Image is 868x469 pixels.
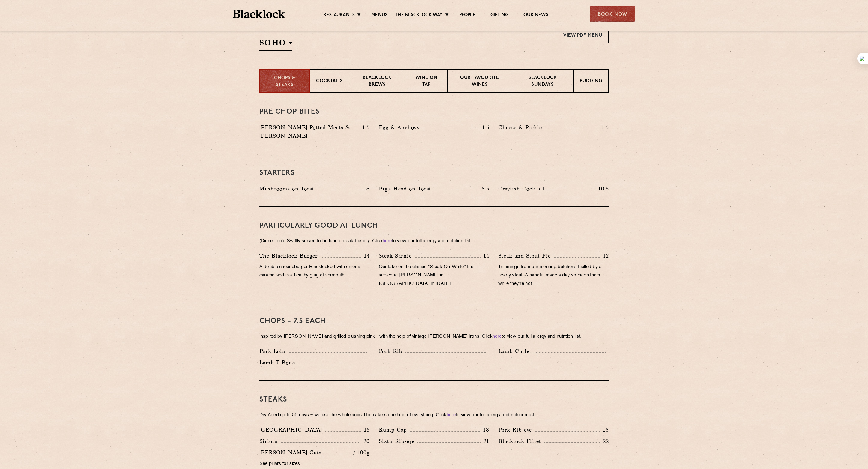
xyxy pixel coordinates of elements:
p: 18 [480,426,489,434]
p: 22 [600,437,609,445]
p: Chops & Steaks [266,75,303,88]
p: Steak and Stout Pie [498,252,554,260]
a: Restaurants [324,12,355,19]
h3: PARTICULARLY GOOD AT LUNCH [259,222,609,230]
p: Blacklock Sundays [518,75,567,89]
p: Trimmings from our morning butchery, fuelled by a hearty stout. A handful made a day so catch the... [498,263,609,288]
p: [PERSON_NAME] Potted Meats & [PERSON_NAME] [259,123,359,140]
p: Lamb Cutlet [498,347,535,355]
p: Mushrooms on Toast [259,184,317,193]
p: The Blacklock Burger [259,252,321,260]
p: Steak Sarnie [379,252,415,260]
p: Our favourite wines [454,75,506,89]
h3: Pre Chop Bites [259,108,609,116]
p: 12 [600,252,609,260]
p: (Dinner too). Swiftly served to be lunch-break-friendly. Click to view our full allergy and nutri... [259,237,609,246]
a: Gifting [490,12,508,19]
p: 10.5 [595,185,609,193]
p: 8 [363,185,370,193]
p: Pudding [580,78,602,85]
p: Sirloin [259,437,281,445]
p: Wine on Tap [411,75,441,89]
p: Our take on the classic “Steak-On-White” first served at [PERSON_NAME] in [GEOGRAPHIC_DATA] in [D... [379,263,489,288]
a: People [459,12,475,19]
h2: SOHO [259,37,292,51]
p: 21 [481,437,489,445]
p: 15 [361,426,370,434]
p: A double cheeseburger Blacklocked with onions caramelised in a healthy glug of vermouth. [259,263,370,280]
p: Pig's Head on Toast [379,184,434,193]
p: Crayfish Cocktail [498,184,547,193]
p: Pork Rib-eye [498,426,535,434]
p: 8.5 [479,185,490,193]
a: The Blacklock Way [395,12,442,19]
p: 18 [600,426,609,434]
p: 1.5 [599,124,609,131]
a: Menus [371,12,387,19]
p: Sixth Rib-eye [379,437,417,445]
p: Egg & Anchovy [379,123,423,132]
p: See pillars for sizes [259,460,370,468]
a: here [383,239,392,243]
p: 14 [481,252,489,260]
h3: Steaks [259,396,609,404]
p: Blacklock Fillet [498,437,544,445]
p: Pork Loin [259,347,289,355]
p: Lamb T-Bone [259,358,298,367]
p: 1.5 [479,124,490,131]
p: Dry Aged up to 55 days − we use the whole animal to make something of everything. Click to view o... [259,411,609,420]
p: Cheese & Pickle [498,123,545,132]
p: Rump Cap [379,426,410,434]
img: BL_Textured_Logo-footer-cropped.svg [233,10,285,18]
p: 20 [360,437,370,445]
div: Book Now [590,6,635,22]
p: 1.5 [360,124,370,131]
h3: Starters [259,169,609,177]
p: Pork Rib [379,347,405,355]
p: Blacklock Brews [355,75,399,89]
a: Our News [523,12,548,19]
p: [GEOGRAPHIC_DATA] [259,426,325,434]
p: 14 [361,252,370,260]
a: here [493,334,502,339]
p: Inspired by [PERSON_NAME] and grilled blushing pink - with the help of vintage [PERSON_NAME] iron... [259,333,609,341]
p: / 100g [350,449,370,456]
p: Cocktails [316,78,343,85]
p: [PERSON_NAME] Cuts [259,448,324,457]
a: here [447,413,456,417]
h3: Chops - 7.5 each [259,317,609,325]
a: View PDF Menu [557,27,609,43]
